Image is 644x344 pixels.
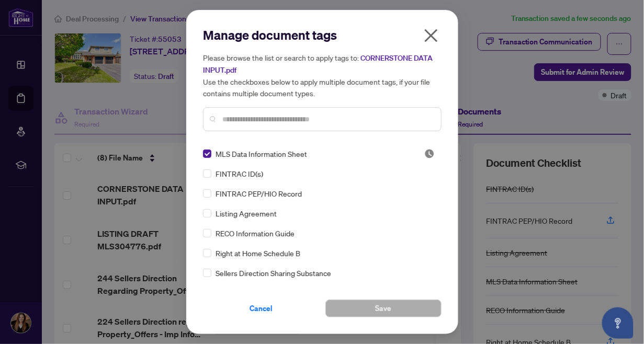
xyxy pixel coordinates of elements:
img: status [424,148,435,159]
button: Cancel [203,300,319,317]
span: MLS Data Information Sheet [216,148,307,159]
span: Right at Home Schedule B [216,247,300,259]
span: Pending Review [424,148,435,159]
span: close [423,27,439,44]
h2: Manage document tags [203,27,442,43]
button: Save [325,300,442,317]
span: Sellers Direction Sharing Substance [216,267,331,279]
span: CORNERSTONE DATA INPUT.pdf [203,53,433,75]
span: Cancel [250,300,273,317]
span: FINTRAC ID(s) [216,168,263,179]
span: Listing Agreement [216,208,277,219]
span: RECO Information Guide [216,227,295,239]
span: FINTRAC PEP/HIO Record [216,188,302,199]
h5: Please browse the list or search to apply tags to: Use the checkboxes below to apply multiple doc... [203,52,442,99]
button: Open asap [602,307,634,339]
